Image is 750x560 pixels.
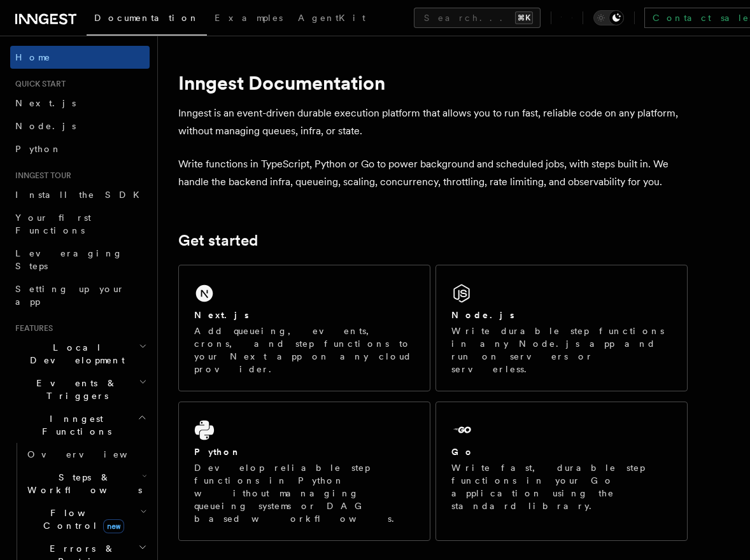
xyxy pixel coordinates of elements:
a: Next.js [10,92,150,115]
kbd: ⌘K [515,11,533,24]
h2: Python [194,445,241,458]
span: Flow Control [22,507,140,532]
span: Next.js [15,98,76,108]
span: Inngest tour [10,171,71,181]
button: Local Development [10,336,150,372]
span: Steps & Workflows [22,471,142,496]
a: Node.js [10,115,150,137]
span: Features [10,323,53,333]
span: Python [15,144,62,154]
span: Examples [215,13,283,23]
a: Get started [178,232,258,249]
h2: Node.js [451,309,514,321]
button: Search...⌘K [414,8,541,28]
span: Inngest Functions [10,412,138,438]
span: Node.js [15,121,76,131]
button: Inngest Functions [10,407,150,443]
span: Overview [27,449,159,459]
span: Local Development [10,341,139,367]
a: Documentation [87,4,207,36]
a: GoWrite fast, durable step functions in your Go application using the standard library. [435,402,688,541]
span: AgentKit [298,13,365,23]
p: Add queueing, events, crons, and step functions to your Next app on any cloud provider. [194,325,414,375]
p: Write functions in TypeScript, Python or Go to power background and scheduled jobs, with steps bu... [178,155,688,191]
a: Node.jsWrite durable step functions in any Node.js app and run on servers or serverless. [435,265,688,391]
span: Documentation [94,13,199,23]
p: Inngest is an event-driven durable execution platform that allows you to run fast, reliable code ... [178,104,688,140]
span: Your first Functions [15,213,91,235]
a: Overview [22,443,150,466]
a: AgentKit [290,4,373,34]
button: Steps & Workflows [22,466,150,501]
a: Home [10,46,150,69]
h1: Inngest Documentation [178,71,688,94]
button: Events & Triggers [10,372,150,407]
p: Develop reliable step functions in Python without managing queueing systems or DAG based workflows. [194,461,414,525]
h2: Go [451,445,474,458]
a: Next.jsAdd queueing, events, crons, and step functions to your Next app on any cloud provider. [178,265,430,391]
span: Leveraging Steps [15,248,123,271]
span: new [103,519,124,533]
a: Setting up your app [10,277,150,313]
h2: Next.js [194,309,249,321]
a: Examples [207,4,290,34]
p: Write durable step functions in any Node.js app and run on servers or serverless. [451,325,672,375]
a: Install the SDK [10,183,150,206]
a: Your first Functions [10,206,150,242]
span: Events & Triggers [10,377,139,402]
span: Install the SDK [15,190,147,200]
a: PythonDevelop reliable step functions in Python without managing queueing systems or DAG based wo... [178,402,430,541]
button: Flow Controlnew [22,501,150,537]
span: Setting up your app [15,284,125,307]
button: Toggle dark mode [593,10,624,25]
a: Leveraging Steps [10,242,150,277]
p: Write fast, durable step functions in your Go application using the standard library. [451,461,672,512]
span: Home [15,51,51,64]
span: Quick start [10,79,66,89]
a: Python [10,137,150,160]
